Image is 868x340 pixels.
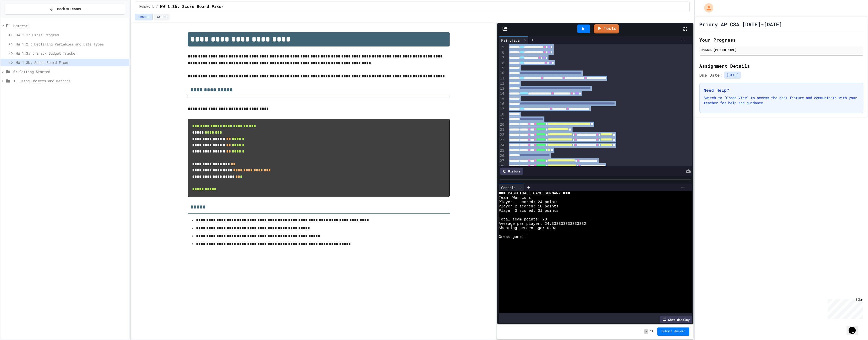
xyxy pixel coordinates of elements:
span: Team: Warriors [499,196,531,200]
span: HW 1.3b: Score Board Fixer [16,60,127,65]
span: 0: Getting Started [13,69,127,74]
div: Show display [660,316,692,323]
div: 12 [499,81,505,86]
div: Chat with us now!Close [2,2,35,32]
div: 16 [499,101,505,107]
span: Back to Teams [57,6,81,12]
div: 17 [499,107,505,112]
span: Player 1 scored: 24 points [499,200,558,204]
span: === BASKETBALL GAME SUMMARY === [499,191,570,196]
div: 14 [499,91,505,96]
span: / [156,5,158,9]
div: 8 [499,61,505,66]
button: Submit Answer [657,327,690,336]
div: 23 [499,138,505,143]
div: 15 [499,97,505,102]
div: Main.java [499,36,529,44]
span: / [649,330,651,334]
h2: Your Progress [699,36,863,43]
div: 13 [499,86,505,91]
a: Tests [594,24,619,33]
span: HW 1.2 : Declaring Variables and Data Types [16,41,127,47]
div: 25 [499,148,505,153]
button: Grade [154,14,169,20]
span: - [644,329,648,334]
div: 7 [499,55,505,60]
div: My Account [699,2,715,14]
div: Main.java [499,38,522,43]
span: Submit Answer [661,330,686,334]
div: 5 [499,45,505,50]
span: Homework [13,23,127,28]
div: 26 [499,153,505,158]
iframe: chat widget [847,320,863,335]
div: Console [499,184,524,191]
div: 22 [499,132,505,137]
span: Player 3 scored: 31 points [499,209,558,213]
div: 28 [499,164,505,169]
span: Average per player: 24.333333333333332 [499,222,586,226]
div: 20 [499,122,505,127]
span: Player 2 scored: 18 points [499,204,558,209]
iframe: chat widget [826,297,863,319]
span: HW 1.3a : Snack Budget Tracker [16,51,127,56]
span: Total team points: 73 [499,217,547,222]
div: 6 [499,50,505,55]
div: 24 [499,143,505,148]
span: HW 1.1: First Program [16,32,127,38]
p: Switch to "Grade View" to access the chat feature and communicate with your teacher for help and ... [704,95,859,105]
div: Camden [PERSON_NAME] [701,48,862,52]
span: [DATE] [724,72,741,79]
div: Console [499,185,518,190]
div: 9 [499,66,505,71]
span: 1. Using Objects and Methods [13,78,127,84]
h2: Assignment Details [699,62,863,69]
div: History [500,168,523,175]
button: Lesson [135,14,153,20]
div: 21 [499,127,505,132]
div: 19 [499,117,505,122]
div: 18 [499,112,505,117]
div: 11 [499,76,505,81]
div: 27 [499,158,505,163]
span: Homework [139,5,154,9]
h3: Need Help? [704,87,859,93]
div: 10 [499,71,505,76]
button: Back to Teams [5,4,125,15]
span: Shooting percentage: 0.0% [499,226,556,230]
span: Great game! [499,235,524,239]
span: HW 1.3b: Score Board Fixer [160,4,224,10]
span: 1 [652,330,653,334]
span: Due Date: [699,72,722,78]
h1: Priory AP CSA [DATE]-[DATE] [699,21,782,28]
